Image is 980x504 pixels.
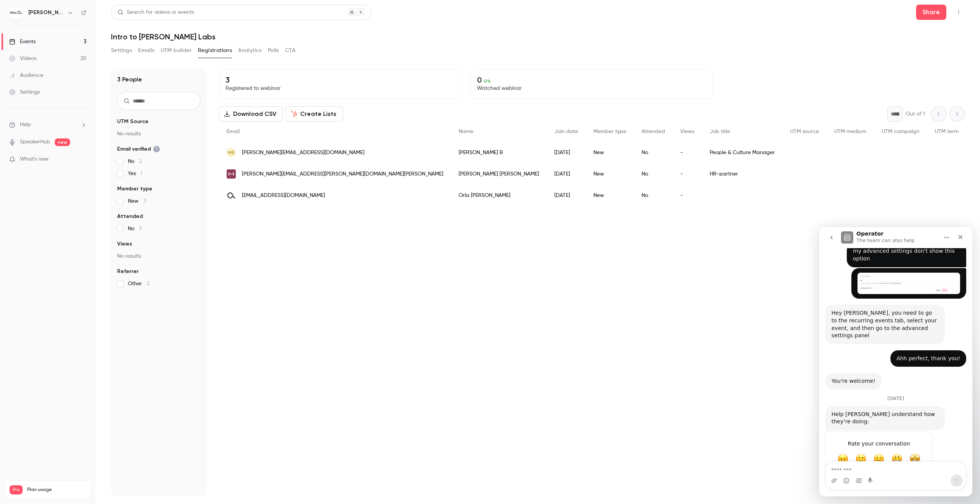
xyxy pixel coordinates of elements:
[20,138,50,146] a: SpeakerHub
[138,44,154,57] button: Emails
[28,9,64,16] h6: [PERSON_NAME][GEOGRAPHIC_DATA]
[140,171,142,176] span: 1
[117,185,152,193] span: Member type
[20,121,31,129] span: Help
[227,191,236,200] img: alvalabs.io
[111,32,965,41] h1: Intro to [PERSON_NAME] Labs
[673,163,702,185] div: -
[285,44,296,57] button: CTA
[117,240,132,248] span: Views
[459,129,473,134] span: Name
[118,8,194,16] div: Search for videos or events
[547,163,586,185] div: [DATE]
[139,226,142,231] span: 3
[834,129,866,134] span: UTM medium
[586,142,634,163] div: New
[9,38,36,46] div: Events
[484,78,491,84] span: 0 %
[10,7,22,19] img: Alva Academy
[642,129,665,134] span: Attended
[673,142,702,163] div: -
[882,129,920,134] span: UTM campaign
[225,85,455,92] p: Registered to webinar
[593,129,626,134] span: Member type
[117,145,160,153] span: Email verified
[634,142,673,163] div: No
[916,5,946,20] button: Share
[143,198,146,204] span: 3
[117,118,201,288] section: facet-groups
[906,110,925,118] p: Out of 1
[586,185,634,206] div: New
[819,227,972,496] iframe: Intercom live chat
[702,142,782,163] div: People & Culture Manager
[935,129,959,134] span: UTM term
[710,129,730,134] span: Job title
[128,225,142,232] span: No
[128,158,142,165] span: No
[227,169,236,179] img: ext.holmen.com
[451,142,547,163] div: [PERSON_NAME] B
[117,118,149,125] span: UTM Source
[9,88,40,96] div: Settings
[198,44,232,57] button: Registrations
[547,142,586,163] div: [DATE]
[477,75,706,85] p: 0
[128,170,142,177] span: Yes
[111,44,132,57] button: Settings
[117,268,139,275] span: Referrer
[27,487,86,493] span: Plan usage
[55,138,70,146] span: new
[225,75,455,85] p: 3
[117,213,143,220] span: Attended
[161,44,192,57] button: UTM builder
[673,185,702,206] div: -
[634,163,673,185] div: No
[10,485,23,494] span: Pro
[634,185,673,206] div: No
[219,106,283,122] button: Download CSV
[9,121,87,129] li: help-dropdown-opener
[9,55,36,62] div: Videos
[128,280,149,288] span: Other
[790,129,819,134] span: UTM source
[117,130,201,138] p: No results
[238,44,262,57] button: Analytics
[242,170,443,178] span: [PERSON_NAME][EMAIL_ADDRESS][PERSON_NAME][DOMAIN_NAME][PERSON_NAME]
[242,192,325,200] span: [EMAIL_ADDRESS][DOMAIN_NAME]
[451,185,547,206] div: Orla [PERSON_NAME]
[117,75,142,84] h1: 3 People
[9,72,43,79] div: Audience
[680,129,694,134] span: Views
[228,149,235,156] span: MB
[286,106,343,122] button: Create Lists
